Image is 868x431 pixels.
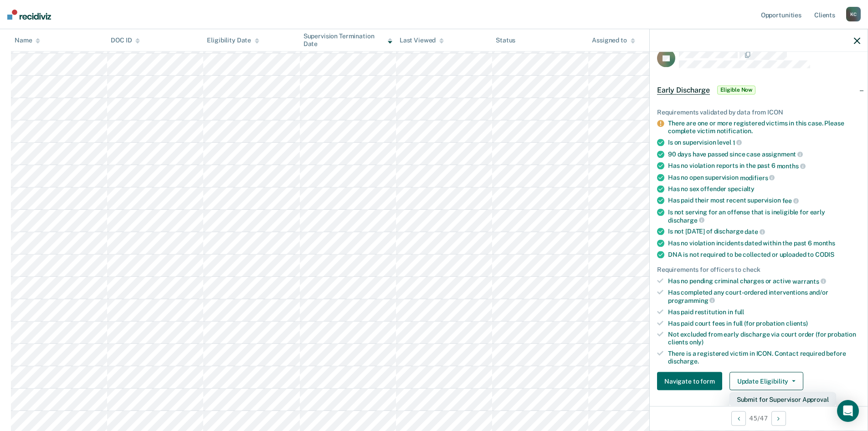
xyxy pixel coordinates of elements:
div: 90 days have passed since case [668,150,860,158]
div: 45 / 47 [650,406,868,430]
span: programming [668,296,715,304]
div: Is on supervision level [668,138,860,146]
div: Has no sex offender [668,185,860,193]
dt: Supervision [657,405,860,413]
div: Requirements for officers to check [657,265,860,273]
div: Status [496,36,515,44]
button: Navigate to form [657,372,722,390]
div: Eligibility Date [207,36,259,44]
div: Has completed any court-ordered interventions and/or [668,289,860,304]
button: Update Eligibility [729,372,803,390]
div: DNA is not required to be collected or uploaded to [668,250,860,258]
span: Early Discharge [657,85,710,94]
a: Navigate to form link [657,372,726,390]
span: full [734,308,744,315]
div: Supervision Termination Date [303,32,392,48]
span: clients) [786,319,808,327]
span: date [745,228,765,235]
div: Is not [DATE] of discharge [668,228,860,236]
div: Assigned to [592,36,635,44]
div: Early DischargeEligible Now [650,75,868,104]
div: Name [15,36,40,44]
span: specialty [728,185,755,192]
span: warrants [792,277,826,285]
div: Has no violation incidents dated within the past 6 [668,239,860,247]
div: Has paid court fees in full (for probation [668,319,860,327]
button: Submit for Supervisor Approval [729,392,836,407]
span: modifiers [740,174,775,181]
span: 1 [733,139,742,146]
span: discharge. [668,357,699,364]
div: Is not serving for an offense that is ineligible for early [668,208,860,223]
img: Recidiviz [7,10,51,20]
button: Previous Opportunity [731,411,746,426]
div: Not excluded from early discharge via court order (for probation clients [668,331,860,346]
div: Has no violation reports in the past 6 [668,162,860,170]
div: There is a registered victim in ICON. Contact required before [668,349,860,365]
div: Has paid their most recent supervision [668,197,860,205]
button: Next Opportunity [771,411,786,426]
span: discharge [668,216,704,223]
div: Last Viewed [400,36,444,44]
span: fee [782,197,799,204]
div: There are one or more registered victims in this case. Please complete victim notification. [668,119,860,135]
div: Requirements validated by data from ICON [657,108,860,116]
span: assignment [762,151,803,158]
span: months [777,162,806,169]
div: Has no open supervision [668,173,860,182]
div: K C [846,7,861,21]
div: Has no pending criminal charges or active [668,277,860,285]
span: only) [689,338,704,346]
span: months [813,239,835,246]
div: DOC ID [111,36,140,44]
span: Eligible Now [717,85,756,94]
div: Open Intercom Messenger [837,400,859,422]
span: CODIS [815,250,834,258]
div: Has paid restitution in [668,308,860,316]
